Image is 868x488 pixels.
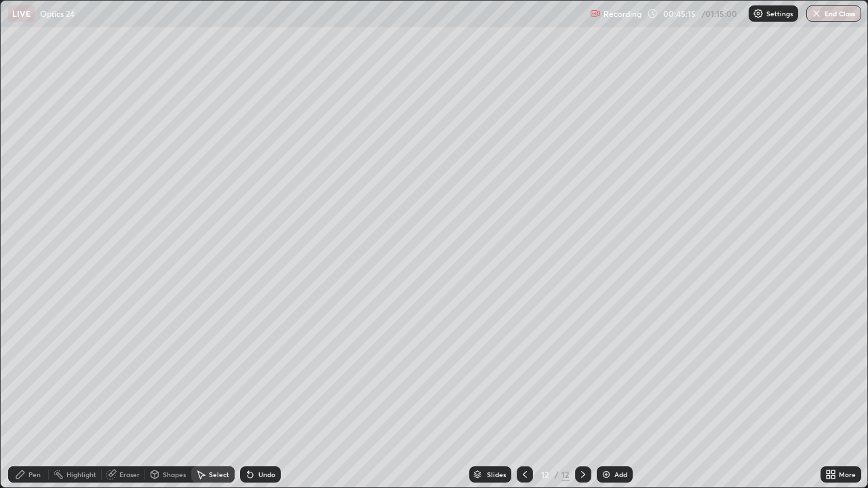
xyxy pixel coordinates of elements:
div: 12 [538,470,552,479]
p: LIVE [12,8,31,19]
button: End Class [806,5,861,22]
p: Optics 24 [40,8,75,19]
p: Settings [766,10,793,17]
img: add-slide-button [601,469,612,480]
div: Add [614,471,627,478]
img: recording.375f2c34.svg [590,8,601,19]
img: class-settings-icons [753,8,764,19]
div: Select [209,471,229,478]
div: More [839,471,856,478]
div: / [555,470,559,479]
div: Highlight [66,471,96,478]
div: 12 [561,468,570,481]
div: Shapes [163,471,186,478]
p: Recording [604,9,642,19]
div: Undo [258,471,275,478]
div: Pen [28,471,41,478]
img: end-class-cross [811,8,822,19]
div: Eraser [119,471,140,478]
div: Slides [487,471,506,478]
